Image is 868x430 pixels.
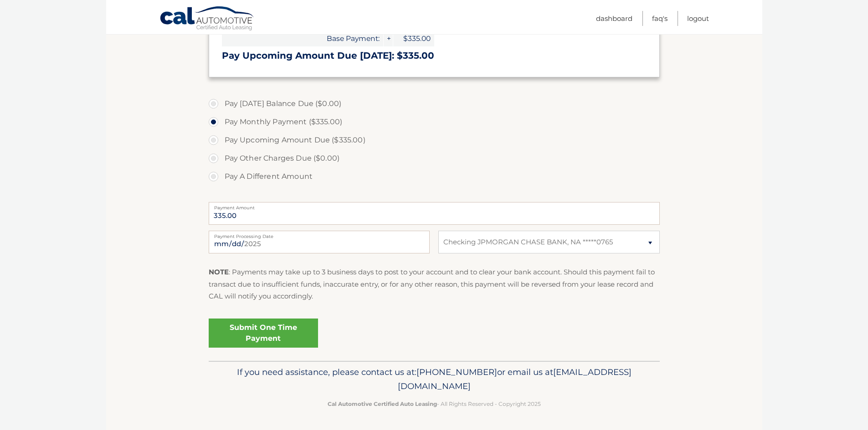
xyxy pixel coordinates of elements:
label: Payment Processing Date [209,231,430,238]
input: Payment Date [209,231,430,253]
span: [PHONE_NUMBER] [416,367,497,377]
span: + [384,30,393,46]
label: Pay Monthly Payment ($335.00) [209,113,660,131]
label: Payment Amount [209,202,660,209]
label: Pay Upcoming Amount Due ($335.00) [209,131,660,149]
strong: Cal Automotive Certified Auto Leasing [328,400,437,407]
a: Dashboard [596,11,632,26]
span: Base Payment: [222,30,383,46]
p: If you need assistance, please contact us at: or email us at [215,365,654,394]
a: Logout [687,11,709,26]
strong: NOTE [209,268,229,276]
a: Cal Automotive [159,6,255,32]
span: $335.00 [393,30,434,46]
a: Submit One Time Payment [209,319,318,348]
label: Pay Other Charges Due ($0.00) [209,149,660,167]
label: Pay [DATE] Balance Due ($0.00) [209,95,660,113]
p: : Payments may take up to 3 business days to post to your account and to clear your bank account.... [209,266,660,302]
p: - All Rights Reserved - Copyright 2025 [215,399,654,409]
label: Pay A Different Amount [209,167,660,186]
a: FAQ's [652,11,668,26]
input: Payment Amount [209,202,660,225]
h3: Pay Upcoming Amount Due [DATE]: $335.00 [222,50,647,61]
